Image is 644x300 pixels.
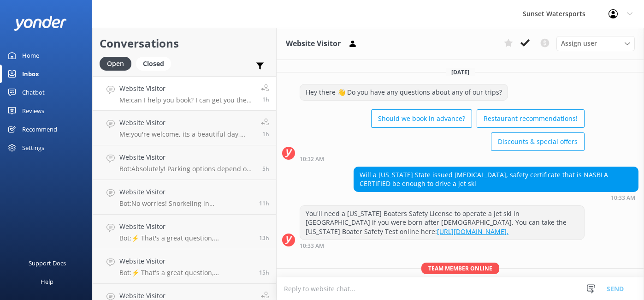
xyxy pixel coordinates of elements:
div: Support Docs [29,254,66,272]
a: Website VisitorBot:⚡ That's a great question, unfortunately I do not know the answer. I'm going t... [93,215,276,249]
div: Will a [US_STATE] State issued [MEDICAL_DATA], safety certificate that is NASBLA CERTIFIED be eno... [354,167,638,192]
span: [DATE] [446,68,475,76]
p: Bot: ⚡ That's a great question, unfortunately I do not know the answer. I'm going to reach out to... [119,234,252,242]
h4: Website Visitor [119,118,254,128]
a: Website VisitorMe:can I help you book? I can get you the best rate... which day are you thinking ... [93,76,276,111]
h4: Website Visitor [119,84,254,94]
p: Bot: ⚡ That's a great question, unfortunately I do not know the answer. I'm going to reach out to... [119,269,252,277]
div: Home [22,46,39,65]
div: Sep 21 2025 09:32am (UTC -05:00) America/Cancun [300,156,585,162]
div: Sep 21 2025 09:33am (UTC -05:00) America/Cancun [300,242,585,249]
a: [URL][DOMAIN_NAME]. [437,227,508,236]
a: Website VisitorBot:No worries! Snorkeling in [GEOGRAPHIC_DATA] is beginner-friendly, and our tour... [93,180,276,215]
button: Should we book in advance? [371,109,472,128]
div: Recommend [22,120,57,138]
span: Sep 21 2025 09:15am (UTC -05:00) America/Cancun [262,130,269,138]
div: Assign User [556,36,635,51]
h3: Website Visitor [286,38,341,50]
p: Me: can I help you book? I can get you the best rate... which day are you thinking of going and h... [119,96,254,104]
a: Website VisitorMe:you're welcome, its a beautiful day, should be nice this evening!1h [93,111,276,145]
div: Hey there 👋 Do you have any questions about any of our trips? [300,84,508,100]
span: Sep 20 2025 09:55pm (UTC -05:00) America/Cancun [259,234,269,242]
a: Closed [136,58,176,68]
span: Sep 20 2025 11:26pm (UTC -05:00) America/Cancun [259,199,269,207]
div: Open [100,57,131,71]
span: Sep 21 2025 05:06am (UTC -05:00) America/Cancun [262,165,269,173]
h4: Website Visitor [119,256,252,266]
span: Team member online [421,263,499,274]
div: Reviews [22,102,44,120]
div: Inbox [22,65,39,83]
h4: Website Visitor [119,187,252,197]
span: Sep 21 2025 09:35am (UTC -05:00) America/Cancun [262,96,269,103]
button: Restaurant recommendations! [477,109,585,128]
p: Me: you're welcome, its a beautiful day, should be nice this evening! [119,130,254,138]
span: Sep 20 2025 07:43pm (UTC -05:00) America/Cancun [259,269,269,276]
h4: Website Visitor [119,152,255,162]
button: Discounts & special offers [491,132,585,151]
p: Bot: Absolutely! Parking options depend on where your tour departs from. For [STREET_ADDRESS][PER... [119,165,255,173]
div: Settings [22,138,44,157]
h2: Conversations [100,35,269,52]
div: Closed [136,57,171,71]
strong: 10:33 AM [611,195,635,201]
div: Sep 21 2025 09:33am (UTC -05:00) America/Cancun [354,194,638,201]
h4: Website Visitor [119,222,252,232]
a: Website VisitorBot:⚡ That's a great question, unfortunately I do not know the answer. I'm going t... [93,249,276,284]
img: yonder-white-logo.png [14,16,67,31]
p: Bot: No worries! Snorkeling in [GEOGRAPHIC_DATA] is beginner-friendly, and our tours offer snorke... [119,199,252,208]
strong: 10:33 AM [300,243,324,249]
strong: 10:32 AM [300,156,324,162]
div: You'll need a [US_STATE] Boaters Safety License to operate a jet ski in [GEOGRAPHIC_DATA] if you ... [300,206,584,240]
a: Open [100,58,136,68]
div: Chatbot [22,83,45,102]
div: Help [41,272,53,291]
a: Website VisitorBot:Absolutely! Parking options depend on where your tour departs from. For [STREE... [93,145,276,180]
span: Assign user [561,38,597,48]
